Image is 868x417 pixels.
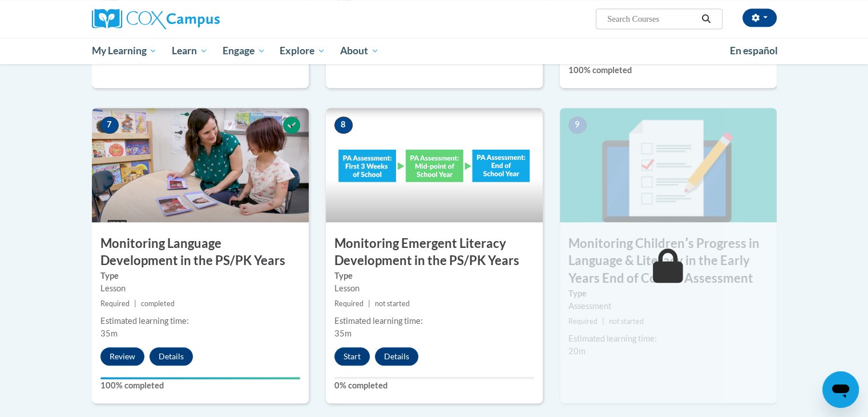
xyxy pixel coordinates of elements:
[334,315,534,327] div: Estimated learning time:
[92,235,309,270] h3: Monitoring Language Development in the PS/PK Years
[164,38,215,64] a: Learn
[742,9,777,27] button: Account Settings
[334,379,534,392] label: 0% completed
[340,44,379,58] span: About
[100,315,300,327] div: Estimated learning time:
[730,45,778,57] span: En español
[91,44,157,58] span: My Learning
[100,117,119,134] span: 7
[822,371,859,408] iframe: Button to launch messaging window
[100,377,300,379] div: Your progress
[280,44,325,58] span: Explore
[92,9,220,29] img: Cox Campus
[375,299,410,308] span: not started
[697,12,714,26] button: Search
[223,44,265,58] span: Engage
[602,317,604,326] span: |
[568,300,768,312] div: Assessment
[215,38,273,64] a: Engage
[150,347,193,366] button: Details
[326,235,543,270] h3: Monitoring Emergent Literacy Development in the PS/PK Years
[568,346,586,356] span: 20m
[100,270,300,282] label: Type
[92,108,309,222] img: Course Image
[375,347,418,366] button: Details
[333,38,386,64] a: About
[560,235,777,287] h3: Monitoring Childrenʹs Progress in Language & Literacy in the Early Years End of Course Assessment
[100,299,130,308] span: Required
[100,328,118,338] span: 35m
[134,299,136,308] span: |
[326,108,543,222] img: Course Image
[84,38,165,64] a: My Learning
[609,317,644,326] span: not started
[334,328,352,338] span: 35m
[568,287,768,300] label: Type
[334,299,364,308] span: Required
[75,38,794,64] div: Main menu
[100,347,144,366] button: Review
[334,282,534,295] div: Lesson
[606,12,697,26] input: Search Courses
[92,9,309,29] a: Cox Campus
[568,64,768,77] label: 100% completed
[272,38,333,64] a: Explore
[100,379,300,392] label: 100% completed
[368,299,370,308] span: |
[334,270,534,282] label: Type
[568,117,587,134] span: 9
[100,282,300,295] div: Lesson
[568,317,597,326] span: Required
[141,299,175,308] span: completed
[722,39,785,63] a: En español
[334,117,353,134] span: 8
[334,347,370,366] button: Start
[560,108,777,222] img: Course Image
[568,332,768,345] div: Estimated learning time:
[172,44,208,58] span: Learn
